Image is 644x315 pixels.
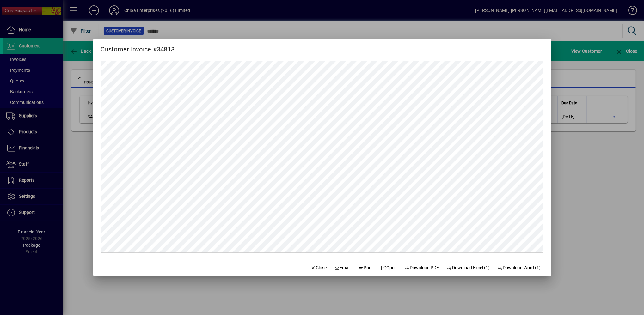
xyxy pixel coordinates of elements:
button: Download Excel (1) [444,262,493,274]
span: Download Excel (1) [447,264,490,271]
span: Print [358,264,373,271]
button: Email [332,262,353,274]
span: Download PDF [404,264,439,271]
span: Open [381,264,397,271]
span: Close [310,264,327,271]
span: Download Word (1) [497,264,541,271]
h2: Customer Invoice #34813 [93,39,182,54]
a: Download PDF [402,262,442,274]
button: Close [308,262,329,274]
a: Open [378,262,400,274]
button: Download Word (1) [495,262,543,274]
button: Print [356,262,376,274]
span: Email [334,264,351,271]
